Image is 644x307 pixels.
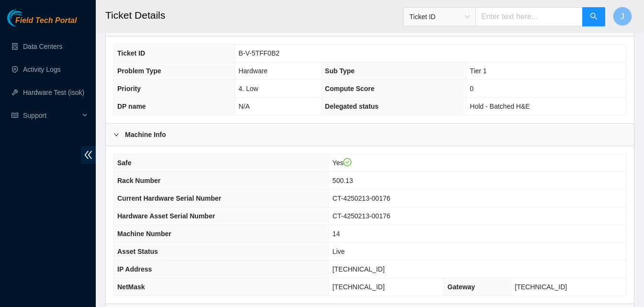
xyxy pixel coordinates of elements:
span: Priority [117,85,141,92]
span: Live [332,248,345,255]
span: read [11,112,18,119]
span: [TECHNICAL_ID] [515,283,567,291]
span: Machine Number [117,230,171,238]
span: Gateway [448,283,475,291]
span: Current Hardware Serial Number [117,194,221,202]
div: Machine Info [106,124,634,146]
span: Tier 1 [470,67,486,75]
span: DP name [117,102,146,110]
span: CT-4250213-00176 [332,212,390,220]
span: 14 [332,230,340,238]
span: Yes [332,159,351,167]
a: Data Centers [23,43,62,50]
span: Safe [117,159,132,167]
button: J [613,7,632,26]
span: double-left [81,146,96,164]
span: Sub Type [325,67,355,75]
span: search [590,12,598,22]
span: Hold - Batched H&E [470,102,530,110]
span: IP Address [117,265,152,273]
span: [TECHNICAL_ID] [332,265,384,273]
a: Activity Logs [23,66,61,73]
span: Delegated status [325,102,379,110]
input: Enter text here... [475,7,583,26]
span: 500.13 [332,177,353,184]
span: [TECHNICAL_ID] [332,283,384,291]
span: right [113,132,119,137]
span: Support [23,106,79,125]
span: 4. Low [238,85,258,92]
span: CT-4250213-00176 [332,194,390,202]
span: Ticket ID [409,10,470,24]
span: Rack Number [117,177,160,184]
span: check-circle [343,158,352,167]
span: Asset Status [117,248,158,255]
span: Field Tech Portal [15,16,77,25]
span: J [621,11,624,23]
img: Akamai Technologies [7,10,48,26]
span: Ticket ID [117,49,145,57]
a: Akamai TechnologiesField Tech Portal [7,17,77,30]
b: Machine Info [125,129,166,140]
span: Compute Score [325,85,374,92]
span: Problem Type [117,67,161,75]
span: Hardware [238,67,268,75]
span: Hardware Asset Serial Number [117,212,215,220]
span: B-V-5TFF0B2 [238,49,280,57]
span: NetMask [117,283,145,291]
span: N/A [238,102,249,110]
button: search [582,7,605,26]
span: 0 [470,85,474,92]
a: Hardware Test (isok) [23,89,84,96]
